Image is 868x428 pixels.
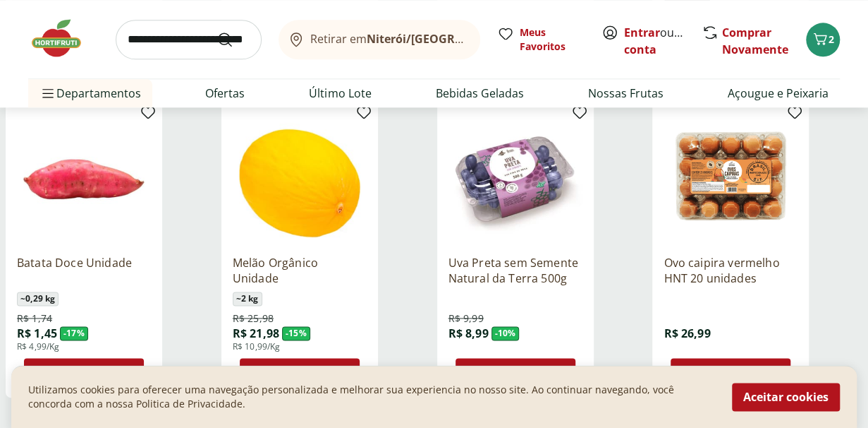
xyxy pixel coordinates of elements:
button: Submit Search [216,31,250,48]
button: Carrinho [806,23,840,57]
a: Uva Preta sem Semente Natural da Terra 500g [448,255,582,286]
button: Aceitar cookies [732,383,840,411]
a: Entrar [624,25,660,40]
img: Batata Doce Unidade [17,109,151,244]
span: ou [624,24,687,58]
a: Criar conta [624,25,702,57]
button: Menu [39,76,56,110]
b: Niterói/[GEOGRAPHIC_DATA] [367,31,527,47]
a: Último Lote [309,85,371,102]
button: Adicionar [671,358,790,386]
span: 2 [829,32,834,46]
img: Uva Preta sem Semente Natural da Terra 500g [448,109,582,244]
button: Retirar emNiterói/[GEOGRAPHIC_DATA] [279,20,480,59]
img: Ovo caipira vermelho HNT 20 unidades [664,109,797,244]
span: R$ 26,99 [664,326,710,341]
a: Ovo caipira vermelho HNT 20 unidades [664,255,797,286]
span: R$ 25,98 [233,311,274,326]
span: Meus Favoritos [520,25,585,54]
img: Hortifruti [28,17,99,59]
span: - 10 % [491,326,520,340]
input: search [116,20,262,59]
a: Comprar Novamente [722,25,788,57]
button: Adicionar [240,358,360,386]
button: Adicionar [24,358,144,386]
span: R$ 1,74 [17,311,52,326]
a: Batata Doce Unidade [17,255,151,286]
span: ~ 2 kg [233,292,262,306]
a: Açougue e Peixaria [728,85,829,102]
span: Departamentos [39,76,141,110]
span: R$ 1,45 [17,326,57,341]
a: Meus Favoritos [497,25,585,54]
p: Utilizamos cookies para oferecer uma navegação personalizada e melhorar sua experiencia no nosso ... [28,383,715,411]
a: Bebidas Geladas [436,85,524,102]
span: - 17 % [60,326,88,340]
span: R$ 21,98 [233,326,279,341]
button: Adicionar [456,358,575,386]
span: R$ 9,99 [448,311,484,326]
a: Nossas Frutas [588,85,664,102]
span: R$ 8,99 [448,326,489,341]
span: ~ 0,29 kg [17,292,59,306]
span: - 15 % [282,326,310,340]
span: R$ 10,99/Kg [233,341,281,352]
span: R$ 4,99/Kg [17,341,60,352]
a: Melão Orgânico Unidade [233,255,367,286]
span: Retirar em [310,32,466,45]
a: Ofertas [205,85,245,102]
img: Melão Orgânico Unidade [233,109,367,244]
